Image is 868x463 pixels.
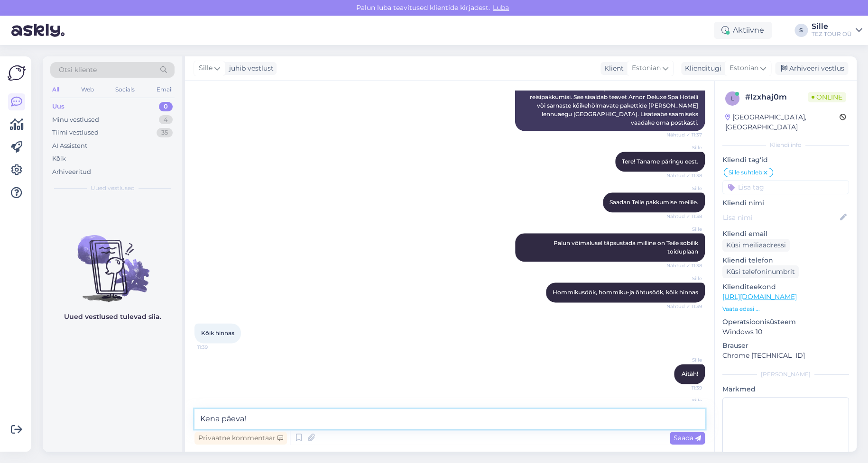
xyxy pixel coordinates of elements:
p: Operatsioonisüsteem [722,317,849,327]
div: Email [155,83,175,96]
span: Aitäh! [682,370,698,377]
span: Estonian [729,63,758,73]
textarea: Kena päeva [194,409,705,429]
div: Arhiveeritud [52,167,91,177]
div: AI Assistent [52,141,87,151]
div: Klient [600,64,624,73]
div: juhib vestlust [225,64,274,73]
span: 11:39 [666,384,702,391]
div: Privaatne kommentaar [194,432,287,445]
div: Tiimi vestlused [52,128,99,137]
span: Nähtud ✓ 11:39 [666,303,702,310]
span: Kõik hinnas [201,329,234,336]
span: Tere! Täname päringu eest. [622,158,698,165]
div: Web [79,83,96,96]
p: Märkmed [722,384,849,394]
div: All [50,83,61,96]
div: Kliendi info [722,141,849,149]
div: 4 [159,115,173,125]
span: Saadan Teile pakkumise meilile. [609,199,698,206]
input: Lisa nimi [723,212,838,223]
div: Socials [113,83,137,96]
span: Estonian [632,63,661,73]
input: Lisa tag [722,180,849,194]
span: Sille [199,63,212,73]
div: Arhiveeri vestlus [775,62,848,75]
div: # lzxhaj0m [745,91,808,103]
div: Täname teid e-posti aadressi eest. Saadame teile reisipakkumisi. See sisaldab teavet Arnor Deluxe... [515,81,705,131]
div: 35 [157,128,173,137]
div: TEZ TOUR OÜ [812,30,852,38]
a: [URL][DOMAIN_NAME] [722,292,797,301]
span: Hommikusöök, hommiku-ja õhtusöök, kõik hinnas [553,289,698,296]
div: Uus [52,102,65,111]
span: Sille [666,144,702,151]
span: Sille [666,185,702,192]
p: Kliendi email [722,229,849,239]
span: Sille [666,356,702,363]
span: Saada [674,434,701,442]
span: Nähtud ✓ 11:38 [666,172,702,179]
span: l [731,95,734,102]
p: Windows 10 [722,327,849,337]
p: Vaata edasi ... [722,305,849,313]
span: Nähtud ✓ 11:38 [666,262,702,269]
div: S [794,24,808,37]
div: [PERSON_NAME] [722,370,849,379]
p: Kliendi nimi [722,198,849,208]
p: Kliendi telefon [722,255,849,265]
div: Aktiivne [714,22,772,39]
span: Online [808,92,846,102]
div: Küsi telefoninumbrit [722,265,799,278]
a: SilleTEZ TOUR OÜ [812,23,862,38]
div: Kõik [52,154,66,163]
span: Sille suhtleb [729,170,762,175]
img: No chats [43,218,182,303]
span: Otsi kliente [59,65,97,75]
div: Sille [812,23,852,30]
span: Sille [666,397,702,404]
span: 11:39 [197,344,233,351]
span: Uued vestlused [91,184,135,192]
img: Askly Logo [8,64,26,82]
span: Palun võimalusel täpsustada milline on Teile sobilik toiduplaan [554,239,700,255]
p: Uued vestlused tulevad siia. [64,312,161,322]
div: Küsi meiliaadressi [722,239,790,252]
span: Sille [666,275,702,282]
div: Minu vestlused [52,115,99,125]
span: Luba [490,3,512,12]
p: Kliendi tag'id [722,155,849,165]
span: Sille [666,226,702,233]
p: Klienditeekond [722,282,849,292]
div: [GEOGRAPHIC_DATA], [GEOGRAPHIC_DATA] [725,112,840,132]
div: 0 [159,102,173,111]
div: Klienditugi [681,64,721,73]
span: Nähtud ✓ 11:37 [666,131,702,138]
span: Nähtud ✓ 11:38 [666,213,702,220]
p: Chrome [TECHNICAL_ID] [722,351,849,361]
p: Brauser [722,341,849,351]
